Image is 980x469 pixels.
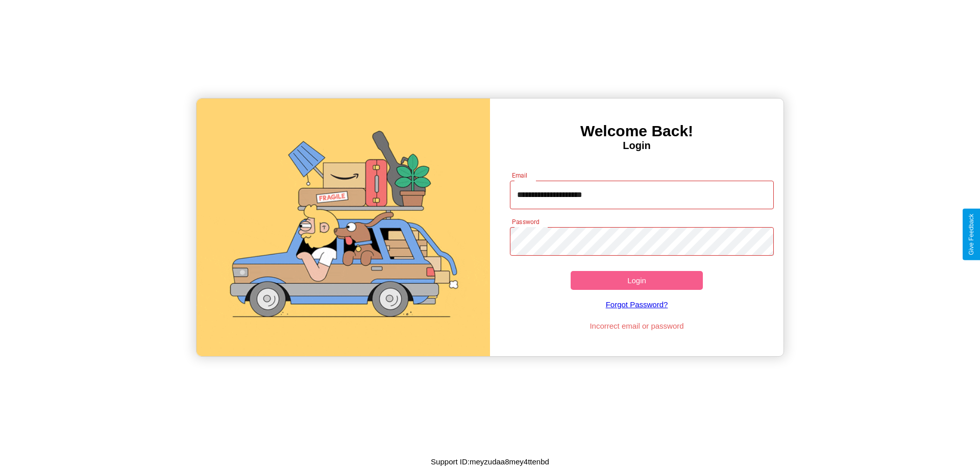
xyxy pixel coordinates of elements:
[505,319,769,333] p: Incorrect email or password
[571,271,703,290] button: Login
[197,98,490,356] img: gif
[431,455,549,468] p: Support ID: meyzudaa8mey4ttenbd
[490,122,783,140] h3: Welcome Back!
[512,171,528,180] label: Email
[490,140,783,152] h4: Login
[512,217,539,226] label: Password
[505,290,769,319] a: Forgot Password?
[968,214,975,255] div: Give Feedback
